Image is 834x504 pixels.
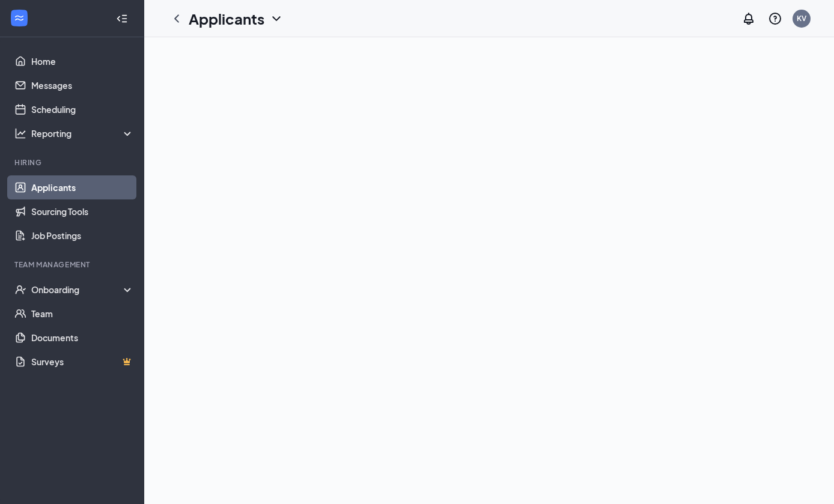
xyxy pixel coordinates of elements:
svg: Analysis [14,127,26,139]
a: Scheduling [31,97,134,121]
svg: ChevronDown [269,11,284,26]
h1: Applicants [189,8,264,29]
a: Sourcing Tools [31,199,134,223]
svg: WorkstreamLogo [13,12,25,24]
div: KV [797,13,806,23]
a: SurveysCrown [31,350,134,374]
svg: Notifications [741,11,756,26]
div: Onboarding [31,284,135,296]
svg: ChevronLeft [169,11,184,26]
svg: QuestionInfo [768,11,782,26]
a: Job Postings [31,223,134,247]
div: Hiring [14,157,132,168]
svg: Collapse [116,13,128,25]
a: Documents [31,326,134,350]
a: Messages [31,73,134,97]
div: Team Management [14,260,132,270]
div: Reporting [31,127,135,139]
svg: UserCheck [14,284,26,296]
a: Applicants [31,175,134,199]
a: Home [31,49,134,73]
a: Team [31,302,134,326]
